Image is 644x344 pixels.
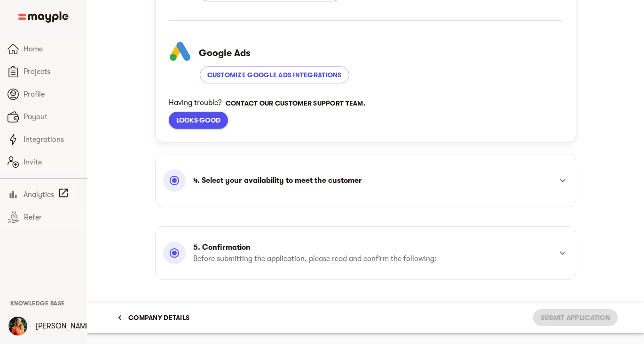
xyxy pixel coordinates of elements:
h6: Google Ads [199,47,563,59]
span: Projects [24,66,79,77]
button: Customize Google Ads Integrations [200,66,349,83]
p: 4. Select your availability to meet the customer [193,175,362,186]
span: Analytics [24,189,54,200]
span: Home [24,43,79,55]
span: Knowledge Base [10,300,65,307]
div: 4. Select your availability to meet the customer [163,164,568,197]
button: User Menu [3,311,33,341]
a: Knowledge Base [10,299,65,307]
span: Having trouble? [169,98,222,107]
span: Payout [24,111,79,123]
span: Customize Google Ads Integrations [207,69,342,81]
span: Profile [24,89,79,100]
span: Integrations [24,134,79,145]
button: Looks good [169,112,228,129]
a: Contact our customer support team. [222,95,369,112]
img: TrvTKMkcTdev24PhhaG1 [8,317,27,336]
p: [PERSON_NAME] [36,320,93,332]
span: Looks good [176,115,221,126]
span: Contact our customer support team. [226,98,366,109]
button: Company details [113,309,193,326]
p: Before submitting the application, please read and confirm the following: [193,253,437,264]
span: Company details [117,312,189,323]
span: Invite [24,156,79,168]
div: 5. ConfirmationBefore submitting the application, please read and confirm the following: [163,236,568,270]
p: 5. Confirmation [193,242,437,253]
span: Refer [24,212,79,223]
img: Main logo [18,11,69,23]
